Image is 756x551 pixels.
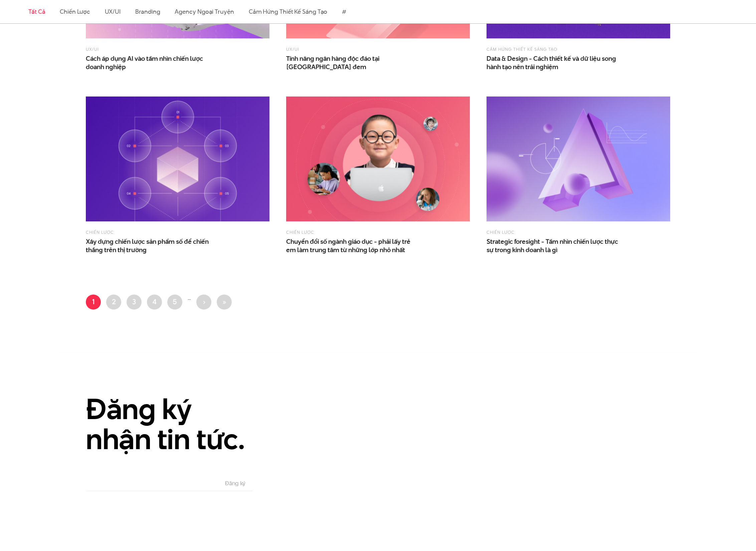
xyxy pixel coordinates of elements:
[86,394,269,454] h2: Đăng ký nhận tin tức.
[86,54,219,71] a: Cách áp dụng AI vào tầm nhìn chiến lượcdoanh nghiệp
[487,246,557,254] span: sự trong kinh doanh là gì
[86,237,219,254] span: Xây dựng chiến lược sản phẩm số để chiến
[222,297,226,307] span: »
[175,7,234,16] a: Agency ngoại truyện
[342,7,346,16] a: #
[60,7,90,16] a: Chiến lược
[487,63,558,71] span: hành tạo nên trải nghiệm
[487,54,620,71] span: Data & Design - Cách thiết kế và dữ liệu song
[223,480,247,486] input: Đăng ký
[286,97,470,221] img: Chuyển đổi số ngành giáo dục
[167,295,182,310] a: 5
[249,7,328,16] a: Cảm hứng thiết kế sáng tạo
[127,295,142,310] a: 3
[487,237,620,254] a: Strategic foresight - Tầm nhìn chiến lược thựcsự trong kinh doanh là gì
[487,229,515,235] a: Chiến lược
[487,54,620,71] a: Data & Design - Cách thiết kế và dữ liệu songhành tạo nên trải nghiệm
[147,295,162,310] a: 4
[286,237,420,254] a: Chuyển đổi số ngành giáo dục - phải lấy trẻem làm trung tâm từ những lớp nhỏ nhất
[86,246,147,254] span: thắng trên thị trường
[86,46,99,52] a: UX/UI
[105,7,121,16] a: UX/UI
[286,54,420,71] a: Tính năng ngân hàng độc đáo tại [GEOGRAPHIC_DATA] đem
[86,54,219,71] span: Cách áp dụng AI vào tầm nhìn chiến lược
[286,237,420,254] span: Chuyển đổi số ngành giáo dục - phải lấy trẻ
[86,237,219,254] a: Xây dựng chiến lược sản phẩm số để chiếnthắng trên thị trường
[86,229,114,235] a: Chiến lược
[86,63,126,71] span: doanh nghiệp
[286,46,299,52] a: UX/UI
[135,7,160,16] a: Branding
[487,97,670,221] img: Strategic foresight - Tầm nhìn chiến lược thực sự trong kinh doanh là gì
[86,97,269,221] img: Xây dựng chiến lược sản phẩm số để chiến thắng trên thị trường
[286,246,405,254] span: em làm trung tâm từ những lớp nhỏ nhất
[106,295,121,310] a: 2
[188,295,191,302] li: …
[487,46,557,52] a: Cảm hứng thiết kế sáng tạo
[203,297,205,307] span: ›
[286,229,314,235] a: Chiến lược
[487,237,620,254] span: Strategic foresight - Tầm nhìn chiến lược thực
